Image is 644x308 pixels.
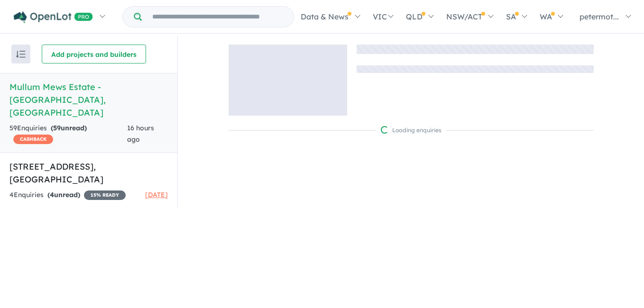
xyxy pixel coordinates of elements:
[9,81,168,119] h5: Mullum Mews Estate - [GEOGRAPHIC_DATA] , [GEOGRAPHIC_DATA]
[16,51,26,58] img: sort.svg
[53,124,61,132] span: 59
[51,124,87,132] strong: ( unread)
[145,190,168,199] span: [DATE]
[42,45,146,63] button: Add projects and builders
[9,190,126,201] div: 4 Enquir ies
[14,11,93,23] img: Openlot PRO Logo White
[127,124,154,144] span: 16 hours ago
[144,7,292,27] input: Try estate name, suburb, builder or developer
[50,190,54,199] span: 4
[9,160,168,186] h5: [STREET_ADDRESS] , [GEOGRAPHIC_DATA]
[13,135,53,144] span: CASHBACK
[84,190,126,200] span: 15 % READY
[580,12,619,21] span: petermot...
[381,126,442,135] div: Loading enquiries
[9,123,127,145] div: 59 Enquir ies
[47,190,80,199] strong: ( unread)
